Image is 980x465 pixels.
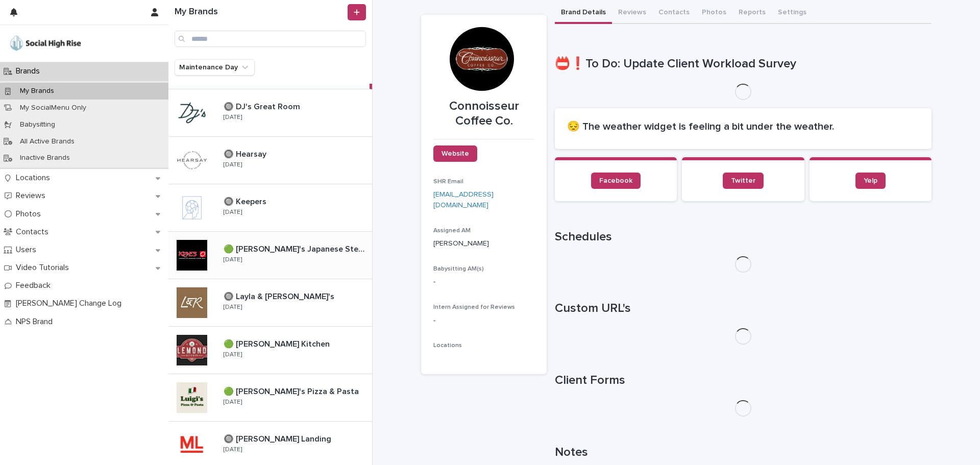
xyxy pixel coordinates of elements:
[433,315,534,326] p: -
[224,432,333,444] p: 🔘 [PERSON_NAME] Landing
[864,177,877,184] span: Yelp
[555,3,612,24] button: Brand Details
[433,99,534,129] p: Connoisseur Coffee Co.
[555,373,932,388] h1: Client Forms
[224,385,361,397] p: 🟢 [PERSON_NAME]'s Pizza & Pasta
[224,304,242,311] p: [DATE]
[175,59,255,76] button: Maintenance Day
[433,145,477,162] a: Website
[555,445,932,460] h1: Notes
[591,173,641,189] a: Facebook
[855,173,886,189] a: Yelp
[224,114,242,121] p: [DATE]
[731,177,755,184] span: Twitter
[168,89,372,137] a: 🔘 DJ's Great Room🔘 DJ's Great Room [DATE]
[433,266,484,272] span: Babysitting AM(s)
[168,137,372,184] a: 🔘 Hearsay🔘 Hearsay [DATE]
[224,337,332,349] p: 🟢 [PERSON_NAME] Kitchen
[12,317,61,327] p: NPS Brand
[555,57,932,71] h1: 📛❗To Do: Update Client Workload Survey
[224,209,242,216] p: [DATE]
[12,154,78,162] p: Inactive Brands
[12,191,54,201] p: Reviews
[433,304,515,310] span: Intern Assigned for Reviews
[433,238,534,249] p: [PERSON_NAME]
[12,104,94,112] p: My SocialMenu Only
[168,232,372,279] a: 🟢 [PERSON_NAME]'s Japanese Steak House and Sushi Bar🟢 [PERSON_NAME]'s Japanese Steak House and Su...
[224,446,242,453] p: [DATE]
[433,277,534,287] p: -
[12,281,59,290] p: Feedback
[224,100,302,112] p: 🔘 DJ's Great Room
[772,3,813,24] button: Settings
[224,148,268,159] p: 🔘 Hearsay
[433,191,494,209] a: [EMAIL_ADDRESS][DOMAIN_NAME]
[12,120,63,129] p: Babysitting
[732,3,772,24] button: Reports
[723,173,764,189] a: Twitter
[442,150,469,157] span: Website
[433,179,463,185] span: SHR Email
[224,256,242,263] p: [DATE]
[168,184,372,232] a: 🔘 Keepers🔘 Keepers [DATE]
[12,137,83,146] p: All Active Brands
[12,87,62,95] p: My Brands
[612,3,652,24] button: Reviews
[12,173,58,183] p: Locations
[224,195,268,207] p: 🔘 Keepers
[433,342,462,349] span: Locations
[175,31,366,47] input: Search
[567,120,919,133] h2: 😔 The weather widget is feeling a bit under the weather.
[224,351,242,358] p: [DATE]
[168,374,372,422] a: 🟢 [PERSON_NAME]'s Pizza & Pasta🟢 [PERSON_NAME]'s Pizza & Pasta [DATE]
[12,66,48,76] p: Brands
[224,290,336,302] p: 🔘 Layla & [PERSON_NAME]'s
[224,242,370,254] p: 🟢 Kobe's Japanese Steak House and Sushi Bar
[12,227,57,237] p: Contacts
[555,301,932,316] h1: Custom URL's
[696,3,732,24] button: Photos
[224,161,242,168] p: [DATE]
[12,245,44,255] p: Users
[433,228,471,234] span: Assigned AM
[12,263,77,273] p: Video Tutorials
[175,7,346,18] h1: My Brands
[168,279,372,327] a: 🔘 Layla & [PERSON_NAME]'s🔘 Layla & [PERSON_NAME]'s [DATE]
[599,177,632,184] span: Facebook
[12,299,130,308] p: [PERSON_NAME] Change Log
[12,209,49,219] p: Photos
[224,399,242,406] p: [DATE]
[652,3,696,24] button: Contacts
[168,327,372,374] a: 🟢 [PERSON_NAME] Kitchen🟢 [PERSON_NAME] Kitchen [DATE]
[555,230,932,244] h1: Schedules
[8,33,83,54] img: o5DnuTxEQV6sW9jFYBBf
